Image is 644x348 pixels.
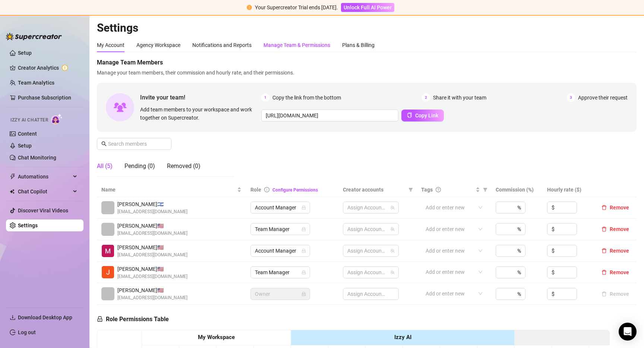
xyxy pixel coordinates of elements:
a: Team Analytics [18,80,54,86]
button: Remove [599,203,632,212]
span: Share it with your team [433,94,486,102]
img: logo-BBDzfeDw.svg [6,33,62,40]
div: Pending (0) [124,162,155,171]
span: Remove [610,226,629,232]
span: delete [602,270,607,275]
span: Add team members to your workspace and work together on Supercreator. [140,105,258,122]
strong: My Workspace [198,334,235,341]
span: question-circle [436,187,441,192]
th: Hourly rate ($) [543,183,594,197]
span: Team Manager [255,224,306,235]
span: download [10,314,16,320]
span: lock [302,249,306,253]
span: Tags [421,186,433,194]
span: Your Supercreator Trial ends [DATE]. [255,4,338,10]
span: delete [602,248,607,253]
a: Creator Analytics exclamation-circle [18,62,78,74]
span: team [390,270,395,275]
span: delete [602,205,607,210]
span: [EMAIL_ADDRESS][DOMAIN_NAME] [117,208,187,215]
span: lock [302,270,306,275]
span: thunderbolt [10,174,16,180]
div: Open Intercom Messenger [619,323,637,341]
a: Unlock Full AI Power [341,4,394,10]
div: Notifications and Reports [192,41,252,49]
img: AI Chatter [51,114,63,124]
span: 3 [567,94,575,102]
div: Removed (0) [167,162,201,171]
span: Unlock Full AI Power [344,4,392,10]
span: Account Manager [255,202,306,213]
button: Remove [599,268,632,277]
button: Unlock Full AI Power [341,3,394,12]
span: search [101,141,107,146]
span: filter [482,184,489,195]
h5: Role Permissions Table [97,315,169,324]
span: lock [97,316,103,322]
span: Remove [610,248,629,254]
span: 2 [422,94,430,102]
span: lock [302,205,306,210]
span: [EMAIL_ADDRESS][DOMAIN_NAME] [117,273,187,280]
span: [PERSON_NAME] 🇺🇸 [117,243,187,251]
input: Search members [108,140,161,148]
span: [PERSON_NAME] 🇺🇸 [117,286,187,294]
span: Approve their request [578,94,628,102]
span: Remove [610,205,629,211]
a: Setup [18,143,32,149]
span: filter [407,184,414,195]
span: Izzy AI Chatter [10,117,48,124]
div: Manage Team & Permissions [263,41,330,49]
span: exclamation-circle [247,5,252,10]
span: filter [483,187,487,192]
button: Copy Link [401,110,444,121]
span: Creator accounts [343,186,405,194]
span: Owner [255,288,306,300]
th: Commission (%) [491,183,543,197]
a: Discover Viral Videos [18,208,68,213]
a: Settings [18,222,38,228]
img: Jon Lucas [102,266,114,278]
strong: Izzy AI [394,334,411,341]
span: filter [408,187,413,192]
span: [EMAIL_ADDRESS][DOMAIN_NAME] [117,251,187,259]
div: My Account [97,41,124,49]
span: 1 [261,94,269,102]
span: Copy the link from the bottom [272,94,341,102]
span: delete [602,227,607,232]
span: Account Manager [255,245,306,256]
span: lock [302,227,306,231]
span: Manage Team Members [97,58,637,67]
span: Chat Copilot [18,186,71,197]
span: Team Manager [255,267,306,278]
span: Copy Link [415,113,438,118]
span: Name [101,186,236,194]
span: Download Desktop App [18,314,72,320]
img: Chat Copilot [10,189,15,194]
span: team [390,227,395,231]
div: Plans & Billing [342,41,375,49]
span: team [390,205,395,210]
span: lock [302,292,306,296]
span: Remove [610,269,629,275]
span: copy [407,113,412,118]
button: Remove [599,246,632,255]
span: [PERSON_NAME] 🇮🇱 [117,200,187,208]
a: Content [18,131,37,137]
span: [PERSON_NAME] 🇺🇸 [117,222,187,230]
span: team [390,249,395,253]
span: Manage your team members, their commission and hourly rate, and their permissions. [97,69,637,77]
img: Markie Charlebois [102,245,114,257]
span: [PERSON_NAME] 🇺🇸 [117,265,187,273]
a: Log out [18,329,36,335]
span: [EMAIL_ADDRESS][DOMAIN_NAME] [117,294,187,301]
div: Agency Workspace [136,41,180,49]
span: Invite your team! [140,93,261,102]
th: Name [97,183,246,197]
a: Setup [18,50,32,56]
button: Remove [599,225,632,234]
div: All (5) [97,162,113,171]
a: Chat Monitoring [18,155,56,161]
span: info-circle [264,187,269,192]
span: Role [250,187,261,193]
